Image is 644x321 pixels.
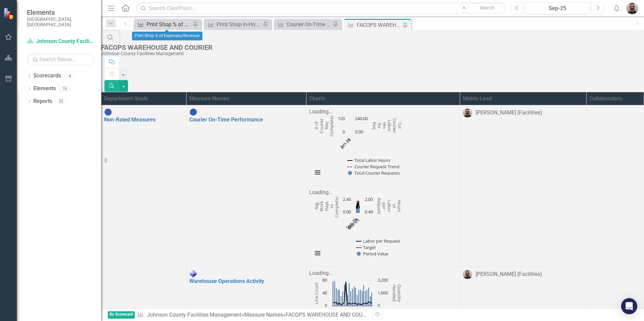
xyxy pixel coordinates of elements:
a: Print Shop % of Expenses/Revenue [135,20,191,29]
text: 0.00 [355,129,363,135]
span: Elements [27,8,94,16]
button: Show Total Labor Hours [347,157,390,163]
text: Mar-25 [346,217,360,231]
path: Nov-24, 58. Pick Lines. [355,288,356,306]
a: Reports [33,98,52,105]
button: View chart menu, Chart [313,249,322,258]
text: 3,200 [378,277,388,283]
text: Jun-24 [338,137,352,150]
div: Open Intercom Messenger [621,298,637,314]
button: Search [471,3,504,13]
text: 80 [322,277,327,283]
div: Print Shop % of Expenses/Revenue [132,32,202,40]
path: Feb-25, 52. Pick Lines. [360,290,361,306]
div: Charts [309,95,457,103]
text: 0 [343,129,345,135]
text: Quantity Handled [391,285,402,302]
path: Sep-25, 43. Pick Lines. [371,292,372,306]
a: Warehouse Operations Activity [189,278,264,284]
path: Dec-23, 52. Pick Lines. [337,290,339,306]
div: Chart. Highcharts interactive chart. [309,197,457,264]
a: Courier On-Time Performance [276,20,331,29]
div: Loading... [309,189,457,197]
path: Nov-23, 57. Pick Lines. [335,288,337,306]
text: Avg Work Days to Completion [313,194,340,218]
a: Print Shop In-House Percentage [205,20,261,29]
button: Show Total Courier Requests [348,170,400,176]
text: 0.00 [343,209,351,215]
a: Johnson County Facilities Management [27,38,94,45]
button: Show Target [356,244,376,250]
a: Measure Names [244,312,283,318]
div: Measure Names [189,95,303,103]
div: Department Goals [104,95,184,103]
img: Brian Dowling [463,270,472,279]
div: [PERSON_NAME] (Facilities) [476,109,542,117]
text: 0 [378,302,380,308]
a: Scorecards [33,72,61,80]
button: Show Courier Request Trend [347,164,400,170]
path: Aug-25, 1.24137931. Period Value. [359,206,360,212]
path: Jul-25, 59. Pick Lines. [368,287,369,306]
g: Labor per Request, series 1 of 3. Line with 25 data points. Y axis, Hours of Labor per Request. [355,199,361,210]
div: FACOPS WAREHOUSE AND COURIER [101,44,641,51]
path: Jan-25, 51. Pick Lines. [358,290,359,306]
span: By Scorecard [108,311,135,319]
button: Show Period Value [357,251,388,257]
path: Jun-25, 1.08333333. Period Value. [359,207,359,212]
path: Dec-24, 36. Pick Lines. [356,295,358,306]
div: 76 [59,86,70,92]
div: FACOPS WAREHOUSE AND COURIER [286,312,374,318]
span: Search [480,5,494,10]
div: 4 [64,73,75,79]
a: Elements [33,85,56,93]
div: Loading... [309,270,457,277]
div: Print Shop In-House Percentage [217,20,261,29]
text: Tot Courier Labor Hrs for Req [372,118,403,134]
path: Sep-23, 77. Pick Lines. [332,282,333,306]
div: [PERSON_NAME] (Facilities) [476,271,542,278]
button: Sep-25 [525,2,590,14]
div: FACOPS WAREHOUSE AND COURIER [357,21,401,29]
div: 32 [56,99,66,104]
path: Jan-24, 53. Pick Lines. [339,289,340,306]
input: Search ClearPoint... [136,2,506,14]
path: Apr-25, 67. Pick Lines. [363,285,364,306]
path: Jun-25, 52. Pick Lines. [366,290,367,306]
img: ClearPoint Strategy [3,7,15,19]
path: Oct-23, 79. Pick Lines. [334,281,335,306]
path: Aug-24, 48. Pick Lines. [350,291,351,306]
text: Line Count [313,282,319,304]
button: View chart menu, Chart [313,168,322,177]
div: Collaborators [589,95,641,103]
text: 120 [338,115,345,121]
text: 0 [325,302,327,308]
svg: Interactive chart [309,116,407,183]
button: Show Labor per Request [356,238,400,244]
text: Hours of Labor per Request [376,198,402,214]
div: Metric Lead [463,95,584,103]
div: Print Shop % of Expenses/Revenue [147,20,191,29]
td: Double-Click to Edit Right Click for Context Menu [187,105,307,267]
g: Total Labor Hours, series 1 of 3. Line with 117 data points. Y axis, Tot Courier Labor Hrs for Req. [349,118,351,134]
path: Sep-24, 55. Pick Lines. [352,289,353,306]
g: Pick Lines, series 2 of 2. Bar series with 25 bars. Y axis, Line Count. [332,281,372,306]
a: Johnson County Facilities Management [147,312,241,318]
img: Brian Dowling [626,2,638,14]
img: No Information [104,108,112,116]
text: 0.40 [365,209,373,215]
path: May-25, 47. Pick Lines. [364,291,366,306]
div: » » [137,311,367,319]
path: Oct-24, 62. Pick Lines. [353,286,355,306]
a: Courier On-Time Performance [189,116,263,123]
img: No Information [189,108,197,116]
text: # of Courier Req Completed [313,115,334,137]
div: Chart. Highcharts interactive chart. [309,116,457,183]
div: Johnson County Facilities Management [101,51,641,56]
img: Brian Dowling [463,108,472,117]
path: Mar-25, 48. Pick Lines. [361,291,363,306]
input: Search Below... [27,53,94,65]
path: Aug-25, 31. Pick Lines. [369,296,371,306]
